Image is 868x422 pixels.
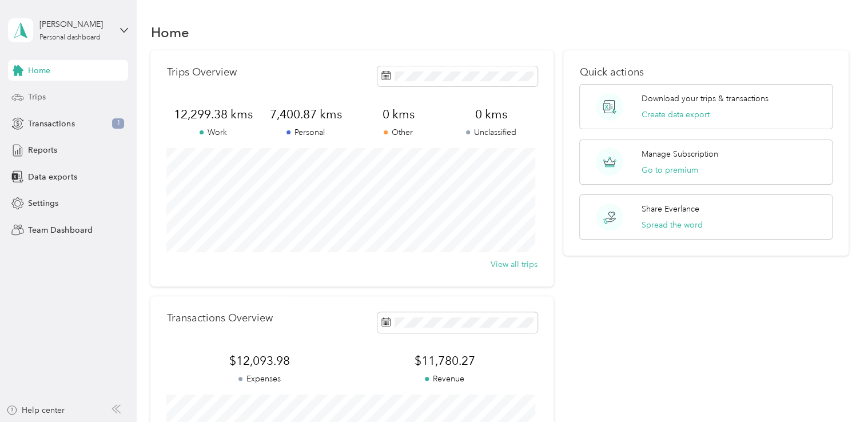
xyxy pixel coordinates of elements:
p: Personal [260,126,352,138]
span: Reports [28,144,57,156]
p: Revenue [352,373,537,385]
span: $11,780.27 [352,353,537,369]
span: 1 [112,118,124,129]
span: Team Dashboard [28,224,92,236]
span: 7,400.87 kms [260,106,352,122]
span: Trips [28,91,46,103]
p: Trips Overview [166,66,236,78]
p: Download your trips & transactions [642,93,769,105]
p: Quick actions [579,66,832,78]
button: Go to premium [642,164,698,176]
span: $12,093.98 [166,353,352,369]
p: Share Everlance [642,203,699,215]
button: View all trips [491,258,537,270]
div: [PERSON_NAME] [39,18,111,30]
button: Create data export [642,109,710,121]
p: Expenses [166,373,352,385]
p: Manage Subscription [642,148,718,160]
iframe: Everlance-gr Chat Button Frame [804,358,868,422]
span: 12,299.38 kms [166,106,259,122]
div: Personal dashboard [39,34,101,41]
span: Data exports [28,171,77,183]
button: Spread the word [642,219,703,231]
h1: Home [150,26,189,38]
span: 0 kms [352,106,445,122]
span: Settings [28,197,58,209]
button: Help center [6,404,65,416]
span: Transactions [28,118,74,130]
p: Transactions Overview [166,312,272,324]
p: Unclassified [445,126,537,138]
span: 0 kms [445,106,537,122]
p: Other [352,126,445,138]
span: Home [28,65,50,77]
p: Work [166,126,259,138]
